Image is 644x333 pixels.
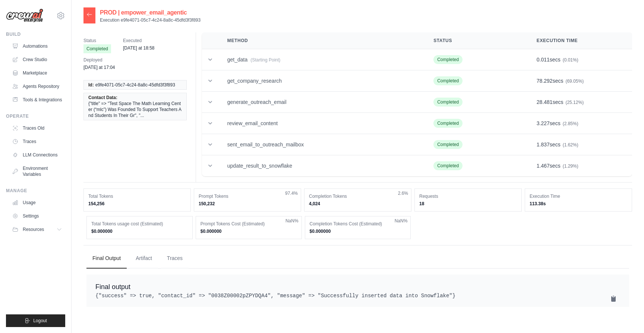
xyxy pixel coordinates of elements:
dt: Total Tokens usage cost (Estimated) [91,221,188,227]
dd: $0.000000 [310,228,406,234]
a: Usage [9,197,65,209]
span: e9fe4071-05c7-4c24-8a8c-45dfd3f3f893 [95,82,175,88]
span: 78.292 [537,78,553,84]
img: Logo [6,9,43,23]
pre: {"success" => true, "contact_id" => "0038Z00002pZPYDQA4", "message" => "Successfully inserted dat... [95,292,620,299]
dd: 150,232 [199,201,296,207]
span: Completed [433,119,463,128]
h2: PROD | empower_email_agentic [100,8,201,17]
th: Status [424,32,528,49]
dt: Completion Tokens Cost (Estimated) [310,221,406,227]
span: NaN% [285,218,299,224]
span: 1.467 [537,163,550,169]
span: 1.837 [537,142,550,148]
a: Marketplace [9,67,65,79]
span: (2.85%) [563,121,578,126]
span: Id: [88,82,94,88]
span: Completed [433,140,463,149]
a: Traces [9,136,65,148]
time: September 23, 2025 at 17:04 CDT [83,65,115,70]
span: Completed [83,44,111,53]
span: Completed [433,98,463,107]
dd: 113.38s [530,201,627,207]
td: review_email_content [218,113,424,134]
span: 2.6% [398,190,408,196]
td: secs [528,49,632,70]
dt: Completion Tokens [309,193,407,199]
dd: $0.000000 [201,228,297,234]
span: Resources [23,226,44,232]
span: (Starting Point) [250,57,280,63]
span: (25.12%) [565,100,584,105]
span: (69.05%) [565,79,584,84]
button: Resources [9,223,65,235]
td: secs [528,134,632,155]
th: Method [218,32,424,49]
span: Status [83,37,111,44]
span: (1.62%) [563,142,578,148]
a: Agents Repository [9,80,65,92]
a: Environment Variables [9,162,65,180]
div: Build [6,31,65,37]
iframe: Chat Widget [607,297,644,333]
span: {"title" => "Test Space The Math Learning Center (“mlc”) Was Founded To Support Teachers And Stud... [88,101,182,118]
span: Contact Data: [88,95,117,101]
span: Completed [433,161,463,170]
td: secs [528,155,632,177]
span: Logout [33,318,47,324]
td: generate_outreach_email [218,92,424,113]
p: Execution e9fe4071-05c7-4c24-8a8c-45dfd3f3f893 [100,17,201,23]
dd: 18 [419,201,517,207]
td: secs [528,113,632,134]
a: Traces Old [9,122,65,134]
th: Execution Time [528,32,632,49]
td: get_company_research [218,70,424,92]
td: secs [528,92,632,113]
span: 3.227 [537,120,550,126]
span: Final output [95,283,130,291]
span: (1.29%) [563,164,578,169]
div: Manage [6,188,65,194]
dt: Prompt Tokens [199,193,296,199]
dd: 4,024 [309,201,407,207]
time: September 23, 2025 at 18:58 CDT [123,45,155,51]
td: sent_email_to_outreach_mailbox [218,134,424,155]
dt: Execution Time [530,193,627,199]
button: Traces [161,248,189,269]
a: Tools & Integrations [9,94,65,106]
span: 97.4% [285,190,298,196]
a: Settings [9,210,65,222]
span: Executed [123,37,155,44]
span: 28.481 [537,99,553,105]
dd: 154,256 [88,201,186,207]
dt: Total Tokens [88,193,186,199]
span: Completed [433,55,463,64]
a: Crew Studio [9,54,65,66]
button: Final Output [86,248,127,269]
span: Completed [433,76,463,85]
td: get_data [218,49,424,70]
dt: Prompt Tokens Cost (Estimated) [201,221,297,227]
button: Logout [6,314,65,327]
a: LLM Connections [9,149,65,161]
a: Automations [9,40,65,52]
button: Artifact [130,248,158,269]
dt: Requests [419,193,517,199]
td: update_result_to_snowflake [218,155,424,177]
span: NaN% [395,218,408,224]
td: secs [528,70,632,92]
span: 0.011 [537,57,550,63]
span: (0.01%) [563,57,578,63]
div: Operate [6,113,65,119]
span: Deployed [83,56,115,64]
dd: $0.000000 [91,228,188,234]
